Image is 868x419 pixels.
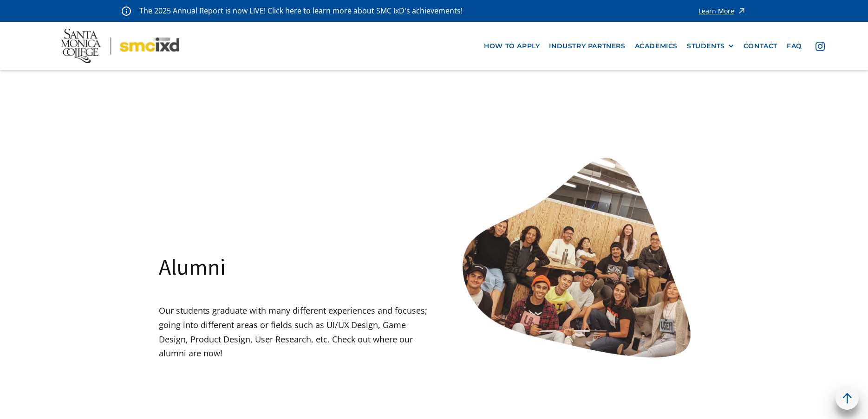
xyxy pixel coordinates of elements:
[630,38,682,55] a: Academics
[451,140,711,384] img: Santa Monica College IxD Students engaging with industry
[698,5,746,17] a: Learn More
[739,38,782,55] a: contact
[835,387,859,410] a: back to top
[122,6,131,16] img: icon - information - alert
[687,42,725,50] div: STUDENTS
[816,42,825,51] img: icon - instagram
[687,42,734,50] div: STUDENTS
[61,29,179,64] img: Santa Monica College - SMC IxD logo
[479,38,544,55] a: how to apply
[698,8,734,14] div: Learn More
[139,5,463,17] p: The 2025 Annual Report is now LIVE! Click here to learn more about SMC IxD's achievements!
[737,5,746,17] img: icon - arrow - alert
[159,303,434,360] p: Our students graduate with many different experiences and focuses; going into different areas or ...
[782,38,807,55] a: faq
[544,38,630,55] a: industry partners
[159,252,225,281] h1: Alumni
